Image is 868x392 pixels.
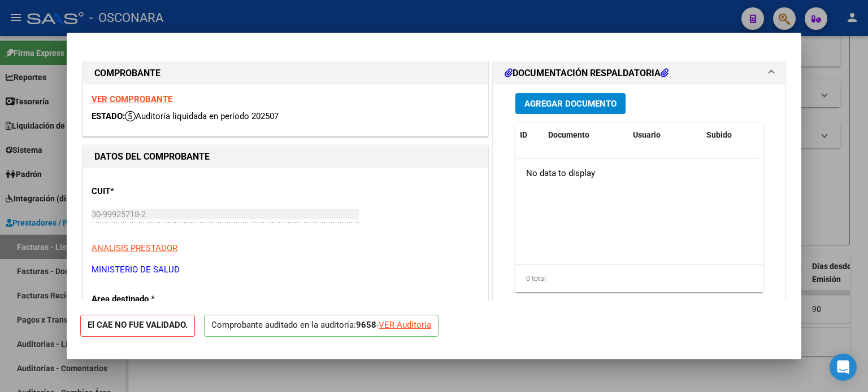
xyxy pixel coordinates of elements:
[94,68,160,78] strong: COMPROBANTE
[505,67,669,80] h1: DOCUMENTACIÓN RESPALDATORIA
[758,123,815,147] datatable-header-cell: Acción
[92,185,208,198] p: CUIT
[92,94,172,104] a: VER COMPROBANTE
[356,320,376,330] strong: 9658
[379,319,431,332] div: VER Auditoría
[702,123,758,147] datatable-header-cell: Subido
[524,99,617,109] span: Agregar Documento
[515,265,763,293] div: 0 total
[493,85,785,319] div: DOCUMENTACIÓN RESPALDATORIA
[92,243,177,253] span: ANALISIS PRESTADOR
[633,130,661,139] span: Usuario
[548,130,589,139] span: Documento
[830,354,857,381] div: Open Intercom Messenger
[493,62,785,85] mat-expansion-panel-header: DOCUMENTACIÓN RESPALDATORIA
[515,159,759,187] div: No data to display
[92,111,125,121] span: ESTADO:
[80,315,195,337] strong: El CAE NO FUE VALIDADO.
[515,123,544,147] datatable-header-cell: ID
[94,151,210,162] strong: DATOS DEL COMPROBANTE
[628,123,702,147] datatable-header-cell: Usuario
[544,123,628,147] datatable-header-cell: Documento
[706,130,732,139] span: Subido
[92,293,208,306] p: Area destinado *
[515,93,626,114] button: Agregar Documento
[92,263,479,276] p: MINISTERIO DE SALUD
[520,130,527,139] span: ID
[204,315,439,337] p: Comprobante auditado en la auditoría: -
[125,111,279,121] span: Auditoría liquidada en período 202507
